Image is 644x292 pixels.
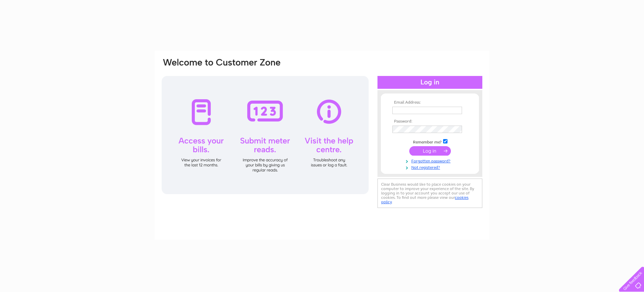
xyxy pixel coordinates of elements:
[391,138,469,145] td: Remember me?
[391,119,469,124] th: Password:
[409,146,451,156] input: Submit
[392,157,469,164] a: Forgotten password?
[381,195,468,204] a: cookies policy
[377,179,482,208] div: Clear Business would like to place cookies on your computer to improve your experience of the sit...
[392,164,469,170] a: Not registered?
[391,100,469,105] th: Email Address:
